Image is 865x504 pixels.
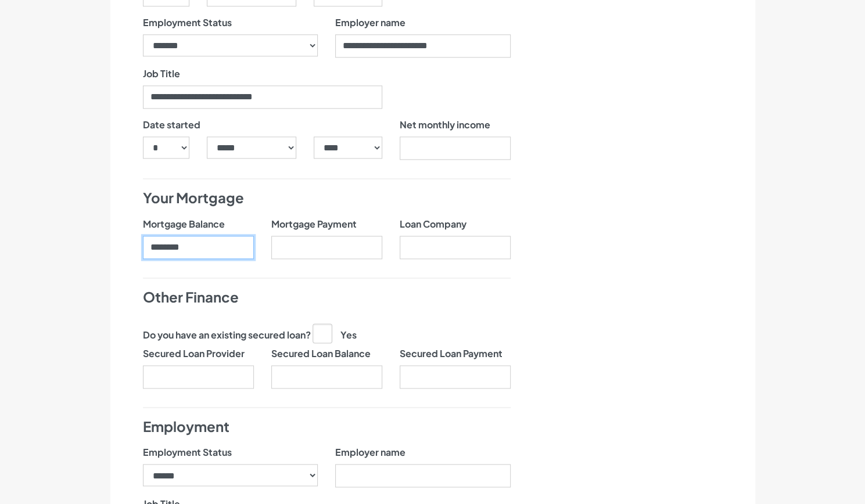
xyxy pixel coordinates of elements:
[143,67,180,81] label: Job Title
[143,417,511,437] h4: Employment
[143,287,511,307] h4: Other Finance
[143,328,311,342] label: Do you have an existing secured loan?
[400,347,503,361] label: Secured Loan Payment
[400,217,466,231] label: Loan Company
[335,445,405,459] label: Employer name
[143,188,511,208] h4: Your Mortgage
[143,445,232,459] label: Employment Status
[271,217,357,231] label: Mortgage Payment
[143,16,232,30] label: Employment Status
[313,323,357,342] label: Yes
[271,347,371,361] label: Secured Loan Balance
[143,217,225,231] label: Mortgage Balance
[400,118,490,132] label: Net monthly income
[143,347,245,361] label: Secured Loan Provider
[335,16,405,30] label: Employer name
[143,118,200,132] label: Date started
